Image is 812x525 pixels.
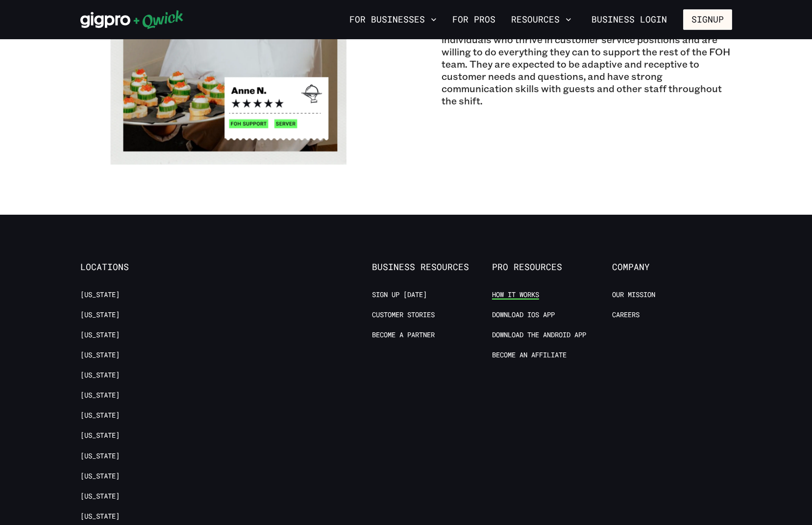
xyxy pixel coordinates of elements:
a: Sign up [DATE] [372,290,427,300]
a: Customer stories [372,310,435,320]
a: [US_STATE] [80,371,120,380]
a: [US_STATE] [80,290,120,300]
span: Company [612,262,732,273]
a: [US_STATE] [80,330,120,340]
a: Become a Partner [372,330,435,340]
a: [US_STATE] [80,451,120,461]
a: [US_STATE] [80,350,120,360]
a: Download the Android App [492,330,586,340]
button: For Businesses [345,11,441,28]
a: [US_STATE] [80,391,120,400]
a: How it Works [492,290,539,300]
a: [US_STATE] [80,411,120,420]
button: Resources [507,11,575,28]
a: [US_STATE] [80,492,120,501]
button: Signup [683,9,732,30]
a: Business Login [583,9,675,30]
a: Download IOS App [492,310,555,320]
span: Business Resources [372,262,492,273]
span: Locations [80,262,200,273]
a: [US_STATE] [80,431,120,440]
a: For Pros [448,11,499,28]
a: [US_STATE] [80,472,120,481]
span: Pro Resources [492,262,612,273]
a: Our Mission [612,290,655,300]
a: [US_STATE] [80,512,120,521]
a: Become an Affiliate [492,350,566,360]
a: Careers [612,310,640,320]
a: [US_STATE] [80,310,120,320]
